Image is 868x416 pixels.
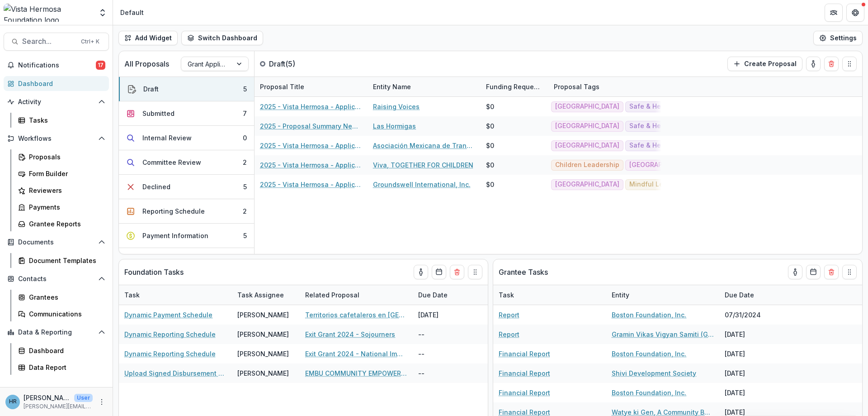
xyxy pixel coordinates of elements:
div: Related Proposal [300,290,365,300]
div: Due Date [413,285,481,305]
a: Asociación Mexicana de Transformación Rural y Urbana A.C (Amextra, Inc.) [373,141,475,150]
div: [PERSON_NAME] [237,310,289,320]
span: Activity [18,98,94,106]
a: Boston Foundation, Inc. [612,349,686,359]
span: [GEOGRAPHIC_DATA] [555,181,619,188]
button: Notifications17 [4,58,109,72]
a: Boston Foundation, Inc. [612,388,686,397]
div: Due Date [719,285,787,305]
button: Reporting Schedule2 [119,199,254,224]
div: Default [120,8,144,17]
a: Grantees [14,290,109,305]
div: [PERSON_NAME] [237,368,289,378]
div: [DATE] [719,344,787,363]
button: Open entity switcher [96,4,109,22]
button: Partners [825,4,843,22]
div: Task Assignee [232,290,289,300]
a: 2025 - Vista Hermosa - Application [260,141,362,150]
a: Financial Report [499,349,550,359]
a: Las Hormigas [373,121,416,131]
div: Data Report [29,363,102,372]
button: Payment Information5 [119,224,254,248]
span: Data & Reporting [18,329,94,336]
button: Open Data & Reporting [4,325,109,339]
div: [PERSON_NAME] [237,349,289,359]
a: Data Report [14,360,109,375]
div: [DATE] [719,383,787,402]
a: Raising Voices [373,102,420,111]
div: Internal Review [142,133,192,143]
span: [GEOGRAPHIC_DATA] [629,161,693,169]
div: $0 [486,180,494,189]
a: Upload Signed Disbursement Form [124,368,226,378]
div: Due Date [413,290,453,300]
button: Delete card [824,57,839,71]
button: Drag [842,265,857,279]
button: Declined5 [119,175,254,199]
p: Grantee Tasks [499,267,548,277]
div: 07/31/2024 [719,305,787,325]
div: 7 [243,109,247,118]
div: Entity [606,285,719,305]
div: 2 [243,206,247,216]
div: Grantee Reports [29,219,102,229]
div: Proposal Title [255,77,368,96]
div: Dashboard [29,346,102,355]
div: Entity [606,290,635,300]
span: [GEOGRAPHIC_DATA] [555,142,619,149]
div: [DATE] [719,363,787,383]
div: Proposals [29,152,102,162]
a: Shivi Development Society [612,368,696,378]
div: Payment Information [142,231,208,240]
div: Dashboard [18,79,102,88]
div: Draft [143,84,159,94]
span: Mindful Leadership [629,181,691,188]
div: 5 [243,182,247,191]
img: Vista Hermosa Foundation logo [4,4,93,22]
div: 2 [243,158,247,167]
button: Calendar [432,265,446,279]
div: Task [119,285,232,305]
a: Payments [14,200,109,215]
button: Open Workflows [4,131,109,146]
a: Dynamic Reporting Schedule [124,330,216,339]
a: Dynamic Payment Schedule [124,310,212,320]
a: Form Builder [14,166,109,181]
div: Task Assignee [232,285,300,305]
a: Dynamic Reporting Schedule [124,349,216,359]
div: $0 [486,141,494,150]
p: All Proposals [124,58,169,69]
button: Drag [468,265,482,279]
span: Documents [18,239,94,246]
button: Delete card [824,265,839,279]
div: Submitted [142,109,175,118]
button: More [96,397,107,407]
a: Reviewers [14,183,109,198]
button: Delete card [450,265,464,279]
button: Search... [4,33,109,51]
a: Dashboard [4,76,109,91]
button: Draft5 [119,77,254,101]
span: Safe & Healthy Families [629,103,705,110]
button: Drag [842,57,857,71]
div: Funding Requested [481,77,548,96]
button: Open Activity [4,95,109,109]
div: [PERSON_NAME] [237,330,289,339]
button: Internal Review0 [119,126,254,150]
a: Communications [14,306,109,321]
a: Report [499,310,519,320]
a: Viva, TOGETHER FOR CHILDREN [373,160,473,170]
div: Reporting Schedule [142,206,205,216]
div: Task [493,285,606,305]
div: $0 [486,160,494,170]
span: Search... [22,37,75,46]
div: Hannah Roosendaal [9,399,17,405]
p: [PERSON_NAME] [24,393,71,402]
span: [GEOGRAPHIC_DATA] [555,122,619,130]
a: Financial Report [499,368,550,378]
button: Get Help [846,4,864,22]
p: Draft ( 5 ) [269,58,337,69]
